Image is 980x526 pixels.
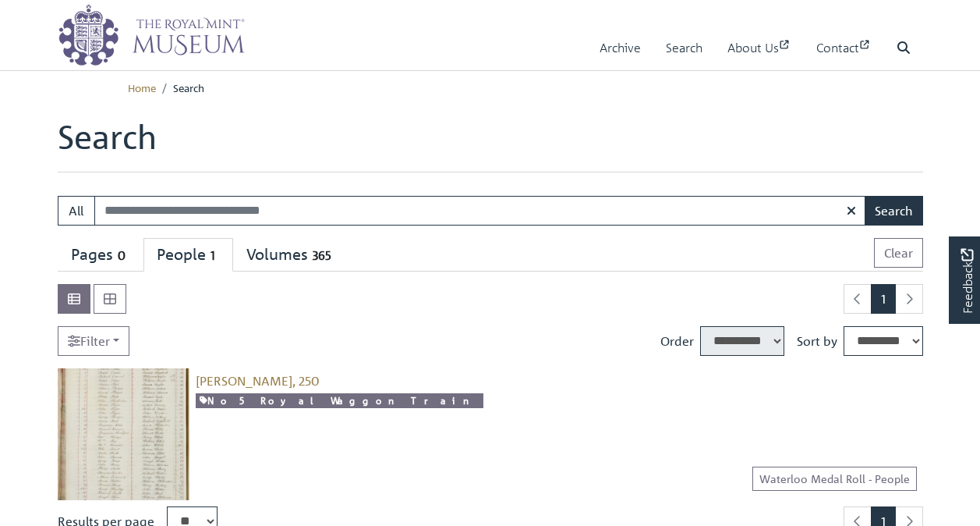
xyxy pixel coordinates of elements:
a: Contact [816,26,872,70]
a: Home [128,80,156,94]
input: Enter one or more search terms... [94,196,866,226]
a: Would you like to provide feedback? [949,236,980,324]
span: Feedback [957,249,976,314]
li: Previous page [844,284,872,314]
img: Turvey, Ezekiel, 250 [58,368,189,500]
span: 0 [113,247,130,265]
img: logo_wide.png [58,4,245,66]
button: All [58,196,95,226]
nav: pagination [837,284,923,314]
a: Search [666,26,702,70]
span: 365 [308,247,335,265]
span: 1 [206,247,220,265]
a: Archive [600,26,641,70]
a: [PERSON_NAME], 250 [196,373,320,389]
div: People [157,245,220,265]
button: Clear [874,238,923,268]
h1: Search [58,117,923,172]
a: No 5 Royal Waggon Train [196,393,483,408]
label: Order [660,332,694,350]
span: Search [173,80,204,94]
label: Sort by [797,332,837,350]
div: Volumes [246,245,335,265]
a: Waterloo Medal Roll - People [752,467,917,491]
a: Filter [58,326,129,356]
a: About Us [727,26,791,70]
span: Goto page 1 [871,284,896,314]
button: Search [865,196,923,226]
div: Pages [71,245,130,265]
